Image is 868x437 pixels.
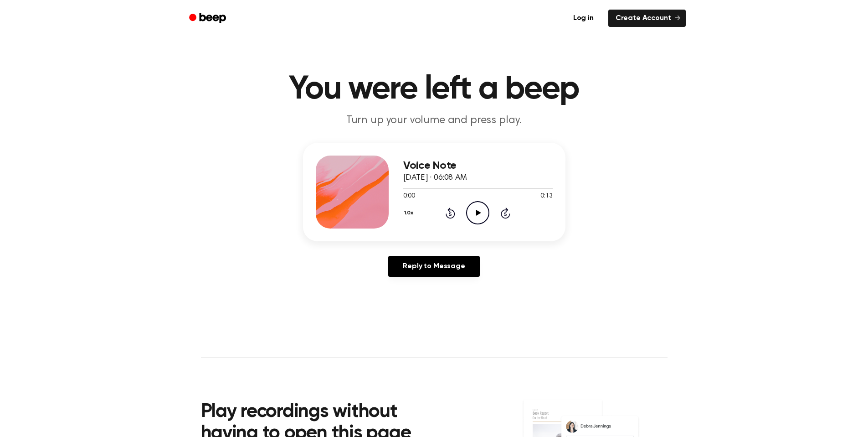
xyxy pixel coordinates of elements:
a: Create Account [608,10,686,27]
h1: You were left a beep [201,73,668,106]
h3: Voice Note [403,160,553,172]
span: [DATE] · 06:08 AM [403,174,467,182]
span: 0:00 [403,192,415,201]
a: Log in [564,8,603,29]
p: Turn up your volume and press play. [259,113,609,128]
span: 0:13 [540,192,552,201]
a: Reply to Message [388,256,479,277]
a: Beep [183,10,234,27]
button: 1.0x [403,205,417,221]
